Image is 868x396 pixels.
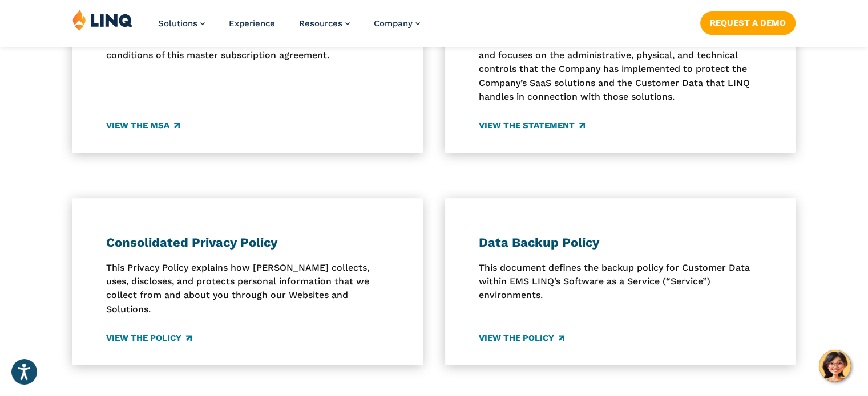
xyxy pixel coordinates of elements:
[106,332,192,344] a: View the Policy
[479,119,585,132] a: View the Statement
[229,18,275,28] a: Experience
[700,11,796,34] a: Request a Demo
[819,350,851,382] button: Hello, have a question? Let’s chat.
[479,332,564,344] a: View the Policy
[72,9,133,31] img: LINQ | K‑12 Software
[299,18,342,28] span: Resources
[374,18,420,28] a: Company
[299,18,350,28] a: Resources
[700,9,796,34] nav: Button Navigation
[158,18,197,28] span: Solutions
[479,235,762,251] h3: Data Backup Policy
[158,9,420,47] nav: Primary Navigation
[374,18,413,28] span: Company
[106,235,390,251] h3: Consolidated Privacy Policy
[106,119,180,132] a: View the MSA
[479,261,762,316] p: This document defines the backup policy for Customer Data within EMS LINQ’s Software as a Service...
[158,18,205,28] a: Solutions
[479,35,762,104] p: This Security Statement outlines LINQ’s approach to security, and focuses on the administrative, ...
[106,35,390,104] p: Please read carefully before accepting the terms and conditions of this master subscription agree...
[106,261,390,316] p: This Privacy Policy explains how [PERSON_NAME] collects, uses, discloses, and protects personal i...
